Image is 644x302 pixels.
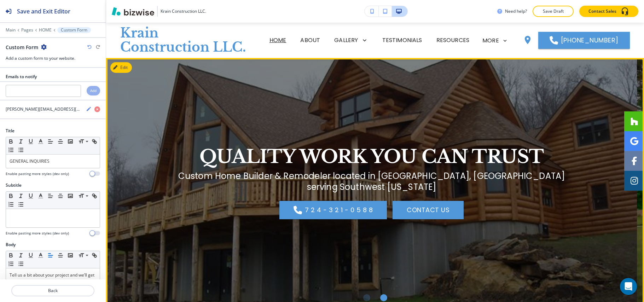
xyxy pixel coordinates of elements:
[161,8,206,14] h3: Krain Construction LLC.
[6,171,69,176] h4: Enable pasting more styles (dev only)
[112,6,206,17] button: Krain Construction LLC.
[6,43,38,51] h2: Custom Form
[6,28,16,33] button: Main
[505,8,527,14] h3: Need help?
[579,6,638,17] button: Contact Sales
[6,55,100,62] h3: Add a custom form to your website.
[334,36,358,45] p: GALLERY
[6,182,22,188] h2: Subtitle
[588,8,616,14] p: Contact Sales
[269,36,286,45] p: HOME
[120,26,248,54] h3: Krain Construction LLC.
[538,32,630,49] a: [PHONE_NUMBER]
[6,231,69,236] h4: Enable pasting more styles (dev only)
[10,158,96,164] p: GENERAL INQUIRIES
[6,106,80,112] h4: [PERSON_NAME][EMAIL_ADDRESS][DOMAIN_NAME]
[90,88,97,93] h4: Add
[279,201,387,219] a: 7 2 4 - 3 2 1 - 0 5 8 8
[12,288,94,294] p: Back
[624,151,644,171] a: Social media link to facebook account
[482,34,517,46] div: MORE
[39,28,52,33] button: HOME
[6,242,16,248] h2: Body
[110,62,132,73] button: Edit
[393,201,464,219] button: CONTACT US
[300,36,320,45] p: ABOUT
[533,6,574,17] button: Save Draft
[620,278,637,295] div: Open Intercom Messenger
[112,7,154,16] img: Bizwise Logo
[165,170,579,192] p: Custom Home Builder & Remodeler located in [GEOGRAPHIC_DATA], [GEOGRAPHIC_DATA] serving Southwest...
[6,128,14,134] h2: Title
[6,74,37,80] h2: Emails to notify
[199,145,544,169] h1: QUALITY WORK YOU CAN TRUST
[10,272,96,297] p: Tell us a bit about your project and we’ll get back to you within one business day. Serving [GEOG...
[436,36,470,45] p: RESOURCES
[21,28,33,33] button: Pages
[17,7,70,16] h2: Save and Exit Editor
[624,111,644,131] a: Social media link to houzz account
[624,131,644,151] a: Social media link to google account
[61,28,87,33] p: Custom Form
[57,27,91,33] button: Custom Form
[542,8,564,14] p: Save Draft
[482,37,499,44] p: MORE
[11,285,94,296] button: Back
[382,36,422,45] p: TESTIMONIALS
[624,171,644,191] a: Social media link to instagram account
